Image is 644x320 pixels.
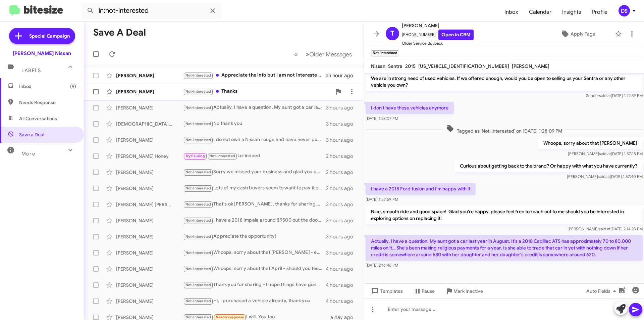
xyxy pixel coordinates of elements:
span: Not-Interested [185,89,211,94]
span: [US_VEHICLE_IDENTIFICATION_NUMBER] [418,63,509,69]
span: Not-Interested [185,186,211,190]
span: Tagged as 'Not-Interested' on [DATE] 1:28:09 PM [443,125,565,134]
span: Not-Interested [185,170,211,174]
div: an hour ago [326,72,359,79]
div: [PERSON_NAME] [116,185,183,192]
span: Sender [DATE] 1:22:39 PM [586,93,643,98]
span: « [294,50,298,58]
span: Not-Interested [209,154,235,158]
div: Appreciate the opportunity! [183,233,326,240]
a: Profile [587,2,613,22]
div: [PERSON_NAME] [116,249,183,256]
h1: Save a Deal [93,27,146,38]
div: [DEMOGRAPHIC_DATA][PERSON_NAME] [116,121,183,127]
a: Insights [557,2,587,22]
a: Calendar [524,2,557,22]
span: [DATE] 1:28:07 PM [366,116,398,121]
div: DS [619,5,630,16]
div: [PERSON_NAME] [116,72,183,79]
span: Not-Interested [185,73,211,78]
small: Not-Interested [371,50,399,56]
div: [PERSON_NAME] [116,266,183,272]
div: That's ok [PERSON_NAME], thanks for sharing with me. Have a great week! [183,200,326,208]
span: Not-Interested [185,218,211,223]
button: Templates [364,285,408,297]
div: [PERSON_NAME] [116,88,183,95]
span: said at [599,93,611,98]
div: 4 hours ago [326,298,359,305]
button: Apply Tags [543,28,612,40]
span: Not-Interested [185,234,211,239]
a: Special Campaign [9,28,75,44]
span: All Conversations [19,115,57,122]
span: Not-Interested [185,283,211,287]
span: Apply Tags [571,28,595,40]
p: Curious about getting back to the brand? Or happy with what you have currently? [454,160,643,172]
p: I have a 2018 Ford fusion and I'm happy with it [366,183,476,195]
span: 2015 [405,63,416,69]
span: Sentra [388,63,402,69]
div: [PERSON_NAME] [116,137,183,143]
div: Whoops, sorry about that April - should you feel like exploring options with us, we have 0% finan... [183,265,326,273]
span: Not-Interested [185,138,211,142]
span: Nissan [371,63,385,69]
span: » [306,50,309,58]
div: 2 hours ago [326,185,359,192]
div: 3 hours ago [326,121,359,127]
input: Search [81,3,222,19]
div: [PERSON_NAME] [PERSON_NAME] [116,201,183,208]
span: [PERSON_NAME] [402,21,474,30]
span: Templates [370,285,403,297]
div: 4 hours ago [326,282,359,288]
button: DS [613,5,637,16]
span: Try Pausing [185,154,205,158]
div: Hi, I purchased a vehicle already, thank you [183,297,326,305]
div: I have a 2018 Impala around $9500 out the door, a Dodge Journey around $7800 [183,217,326,224]
button: Next [302,47,356,61]
span: [DATE] 1:57:59 PM [366,197,398,202]
span: Not-Interested [185,250,211,255]
div: [PERSON_NAME] [116,169,183,176]
p: Nice, smooth ride and good space! Glad you're happy, please feel free to reach out to me should y... [366,205,643,224]
span: Inbox [499,2,524,22]
span: Mark Inactive [453,285,483,297]
span: Save a Deal [19,131,44,138]
span: Not-Interested [185,315,211,319]
div: 2 hours ago [326,153,359,159]
span: Special Campaign [29,33,70,39]
div: I do not own a Nissan rouge and have never purchased a vehicle from [PERSON_NAME] [183,136,326,144]
div: 3 hours ago [326,217,359,224]
span: [PERSON_NAME] [DATE] 1:57:40 PM [567,174,643,179]
div: 3 hours ago [326,249,359,256]
span: said at [598,174,610,179]
button: Previous [290,47,302,61]
a: Open in CRM [438,30,474,40]
nav: Page navigation example [290,47,356,61]
div: 3 hours ago [326,104,359,111]
span: (9) [70,83,76,90]
span: said at [599,151,611,156]
span: Not-Interested [185,122,211,126]
div: Lol indeed [183,152,326,160]
span: [PHONE_NUMBER] [402,30,474,40]
span: Not-Interested [185,299,211,303]
span: [PERSON_NAME] [DATE] 2:14:28 PM [568,226,643,231]
span: Not-Interested [185,105,211,110]
span: said at [599,226,610,231]
div: [PERSON_NAME] [116,104,183,111]
span: Not-Interested [185,202,211,207]
p: I don't have those vehicles anymore [366,102,454,114]
div: 3 hours ago [326,233,359,240]
span: [PERSON_NAME] [DATE] 1:57:18 PM [568,151,643,156]
span: Needs Response [216,315,244,319]
button: Auto Fields [581,285,624,297]
p: Actually, I have a question. My aunt got a car last year in August. It's a 2018 Cadillac ATS has ... [366,235,643,261]
div: [PERSON_NAME] [116,282,183,288]
div: [PERSON_NAME] [116,217,183,224]
div: [PERSON_NAME] Honey [116,153,183,159]
p: Hi Trini this is [PERSON_NAME], Sales Manager at [PERSON_NAME] Nissan. Thanks for being our loyal... [366,59,643,91]
span: T [390,28,394,39]
div: No thank you [183,120,326,128]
